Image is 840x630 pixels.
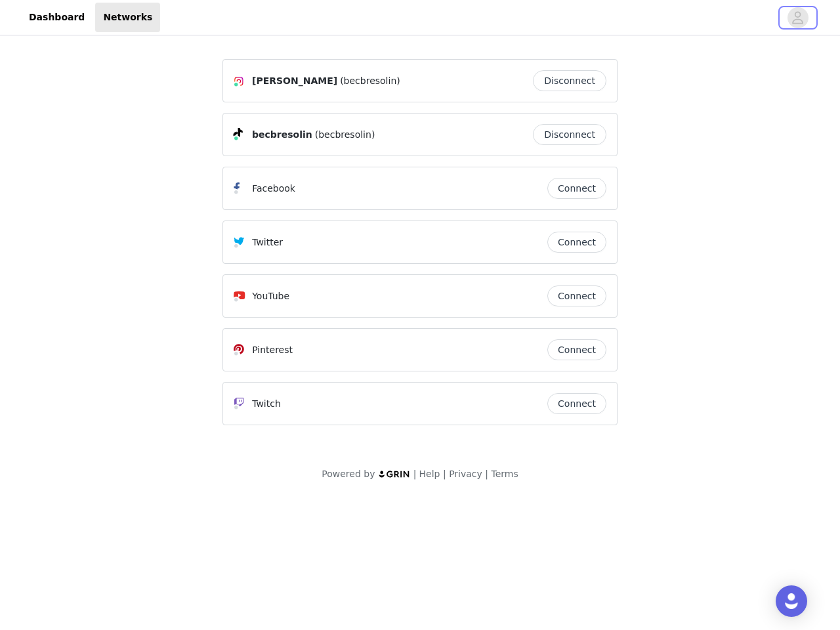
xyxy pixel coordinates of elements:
div: Open Intercom Messenger [776,585,807,617]
p: Facebook [252,182,295,196]
button: Connect [547,178,606,199]
span: | [443,469,446,479]
button: Connect [547,285,606,306]
a: Terms [491,469,518,479]
p: Twitter [252,236,283,249]
a: Dashboard [21,3,93,32]
span: (becbresolin) [340,74,400,88]
img: logo [378,470,411,478]
button: Connect [547,339,606,360]
span: (becbresolin) [315,128,375,142]
button: Disconnect [533,70,606,91]
span: Powered by [322,469,375,479]
a: Help [419,469,440,479]
p: Pinterest [252,343,293,357]
a: Networks [95,3,160,32]
span: [PERSON_NAME] [252,74,337,88]
p: Twitch [252,397,281,411]
a: Privacy [449,469,482,479]
button: Connect [547,232,606,253]
div: avatar [791,7,804,28]
span: | [413,469,417,479]
img: Instagram Icon [234,76,244,87]
button: Connect [547,393,606,414]
p: YouTube [252,289,289,303]
span: | [485,469,488,479]
span: becbresolin [252,128,312,142]
button: Disconnect [533,124,606,145]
